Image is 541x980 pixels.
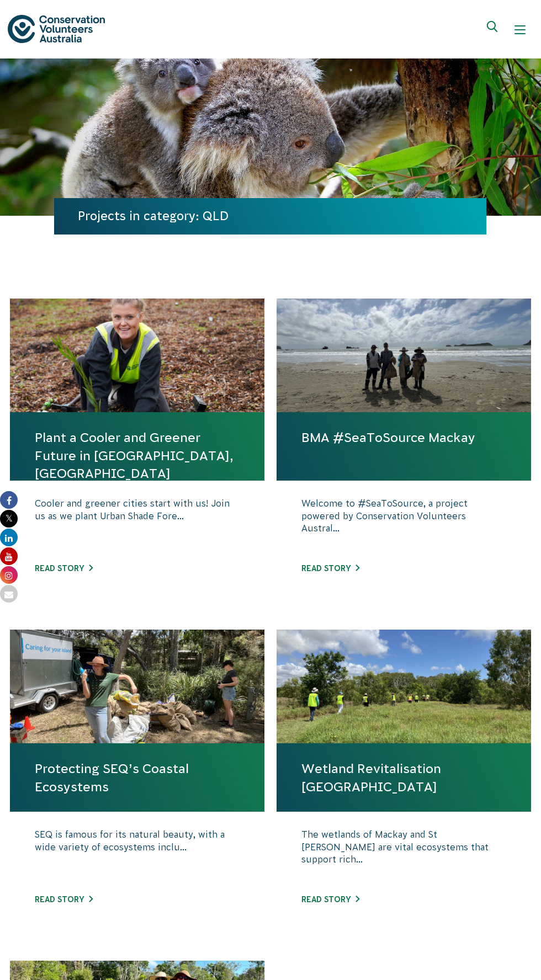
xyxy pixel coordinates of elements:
[301,497,506,552] p: Welcome to #SeaToSource, a project powered by Conservation Volunteers Austral...
[35,828,240,883] p: SEQ is famous for its natural beauty, with a wide variety of ecosystems inclu...
[507,17,533,43] button: Show mobile navigation menu
[480,17,507,43] button: Expand search box Close search box
[35,760,240,795] a: Protecting SEQ’s Coastal Ecosystems
[35,895,93,904] a: Read story
[35,429,240,482] a: Plant a Cooler and Greener Future in [GEOGRAPHIC_DATA], [GEOGRAPHIC_DATA]
[301,429,506,446] a: BMA #SeaToSource Mackay
[301,564,359,573] a: Read story
[301,895,359,904] a: Read story
[35,564,93,573] a: Read story
[487,21,501,39] span: Expand search box
[8,15,105,43] img: logo.svg
[78,209,463,223] h1: Projects in category: QLD
[35,497,240,552] p: Cooler and greener cities start with us! Join us as we plant Urban Shade Fore...
[301,828,506,883] p: The wetlands of Mackay and St [PERSON_NAME] are vital ecosystems that support rich...
[301,760,506,795] a: Wetland Revitalisation [GEOGRAPHIC_DATA]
